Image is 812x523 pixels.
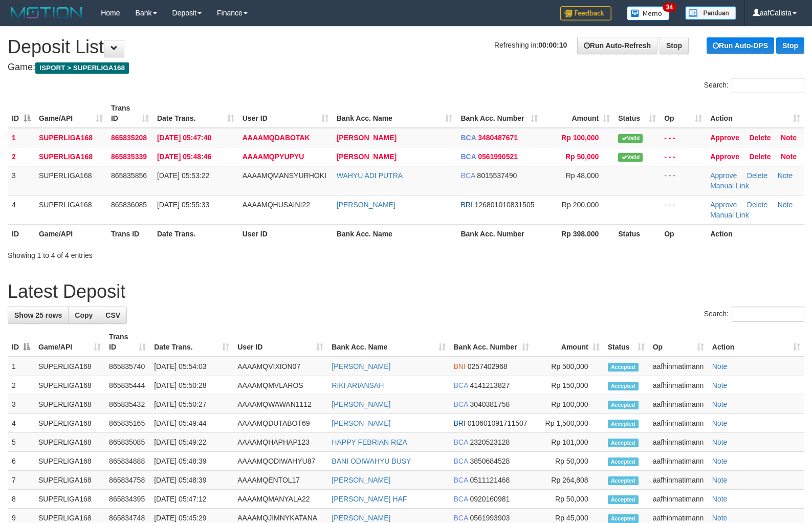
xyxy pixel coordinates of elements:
td: aafhinmatimann [649,452,708,471]
span: Copy 4141213827 to clipboard [470,381,510,389]
td: 865835432 [105,395,150,414]
td: - - - [660,195,706,224]
td: AAAAMQMVLAROS [233,376,327,395]
td: - - - [660,166,706,195]
span: 865835208 [111,134,147,142]
td: SUPERLIGA168 [34,490,105,509]
a: [PERSON_NAME] [337,152,397,161]
span: [DATE] 05:53:22 [157,171,209,180]
td: 865835165 [105,414,150,433]
a: Note [712,514,728,522]
span: Copy 3850684528 to clipboard [470,457,510,465]
span: BCA [460,171,475,180]
a: [PERSON_NAME] [332,400,390,408]
span: Accepted [608,476,639,485]
a: [PERSON_NAME] [332,514,390,522]
th: Amount: activate to sort column ascending [533,328,604,357]
span: Rp 50,000 [565,152,599,161]
td: 3 [8,395,34,414]
label: Search: [704,78,804,93]
th: Op: activate to sort column ascending [649,328,708,357]
td: 865834758 [105,471,150,490]
h1: Latest Deposit [8,281,804,302]
th: Game/API: activate to sort column ascending [35,99,107,128]
td: AAAAMQODIWAHYU87 [233,452,327,471]
a: Note [712,438,728,446]
th: Rp 398.000 [542,224,614,243]
td: Rp 1,500,000 [533,414,604,433]
td: 6 [8,452,34,471]
th: Status: activate to sort column ascending [614,99,660,128]
th: Bank Acc. Name: activate to sort column ascending [333,99,457,128]
td: SUPERLIGA168 [34,357,105,376]
td: SUPERLIGA168 [35,128,107,147]
td: SUPERLIGA168 [35,195,107,224]
a: Delete [747,171,767,180]
td: SUPERLIGA168 [35,166,107,195]
td: Rp 150,000 [533,376,604,395]
td: AAAAMQENTOL17 [233,471,327,490]
span: [DATE] 05:47:40 [157,134,211,142]
th: Bank Acc. Name [333,224,457,243]
td: Rp 500,000 [533,357,604,376]
td: 8 [8,490,34,509]
a: [PERSON_NAME] [332,362,390,371]
th: User ID: activate to sort column ascending [233,328,327,357]
th: User ID: activate to sort column ascending [238,99,333,128]
td: Rp 101,000 [533,433,604,452]
th: Op: activate to sort column ascending [660,99,706,128]
a: Delete [749,152,771,161]
span: AAAAMQMANSYURHOKI [243,171,326,180]
td: [DATE] 05:50:28 [150,376,233,395]
a: Note [712,476,728,484]
span: BCA [454,381,468,389]
span: AAAAMQHUSAINI22 [243,201,310,209]
span: Rp 48,000 [566,171,599,180]
a: Run Auto-Refresh [577,37,657,54]
td: 1 [8,357,34,376]
th: Trans ID [107,224,153,243]
td: [DATE] 05:54:03 [150,357,233,376]
td: SUPERLIGA168 [35,147,107,166]
span: Copy 8015537490 to clipboard [477,171,517,180]
th: Date Trans.: activate to sort column ascending [153,99,238,128]
a: Note [712,381,728,389]
td: aafhinmatimann [649,414,708,433]
th: Bank Acc. Number: activate to sort column ascending [450,328,533,357]
a: HAPPY FEBRIAN RIZA [332,438,407,446]
td: aafhinmatimann [649,490,708,509]
a: Delete [747,201,767,209]
a: Stop [776,37,804,54]
th: Bank Acc. Number [456,224,542,243]
h4: Game: [8,62,804,73]
th: Op [660,224,706,243]
span: BCA [454,400,468,408]
a: Manual Link [710,182,749,190]
input: Search: [732,78,804,93]
a: Note [712,457,728,465]
span: AAAAMQDABOTAK [243,134,310,142]
a: Note [712,400,728,408]
h1: Deposit List [8,37,804,57]
span: BCA [454,476,468,484]
span: 865835856 [111,171,147,180]
a: Note [781,152,797,161]
td: SUPERLIGA168 [34,452,105,471]
td: AAAAMQWAWAN1112 [233,395,327,414]
th: Status [614,224,660,243]
span: Copy [75,311,93,319]
td: 3 [8,166,35,195]
td: [DATE] 05:49:44 [150,414,233,433]
span: BCA [454,457,468,465]
span: BCA [454,438,468,446]
a: [PERSON_NAME] [337,134,397,142]
a: Note [778,171,793,180]
a: Approve [710,201,737,209]
span: BCA [460,152,476,161]
td: Rp 100,000 [533,395,604,414]
span: Copy 0561993903 to clipboard [470,514,510,522]
td: [DATE] 05:48:39 [150,471,233,490]
span: Accepted [608,514,639,523]
td: 865834395 [105,490,150,509]
td: AAAAMQDUTABOT69 [233,414,327,433]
